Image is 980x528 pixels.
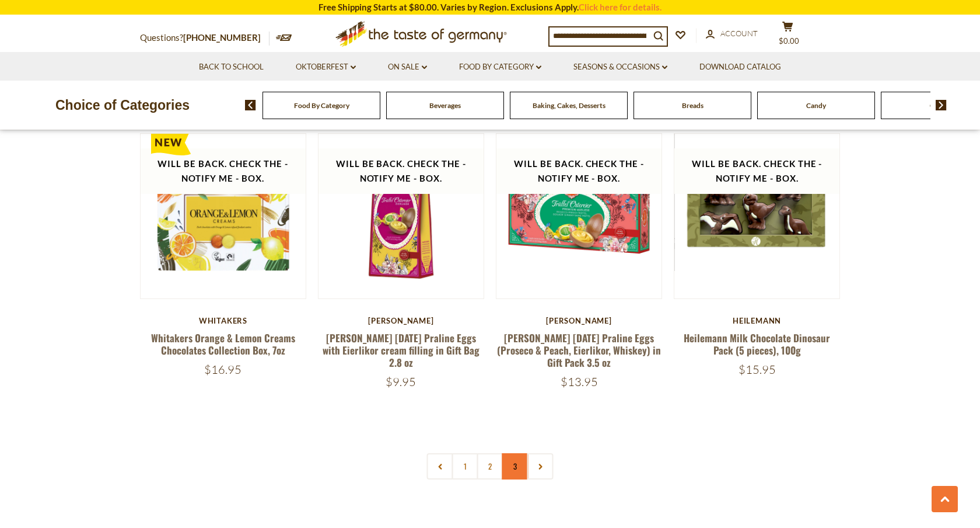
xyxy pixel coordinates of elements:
[199,61,264,74] a: Back to School
[674,134,839,271] img: Heilemann Milk Chocolate Dinosaur Pack (5 pieces), 100g
[684,331,830,357] a: Heilemann Milk Chocolate Dinosaur Pack (5 pieces), 100g
[699,61,781,74] a: Download Catalog
[318,316,484,325] div: [PERSON_NAME]
[561,374,598,389] span: $13.95
[806,101,826,110] a: Candy
[140,316,306,325] div: Whitakers
[779,36,799,46] span: $0.00
[204,362,242,377] span: $16.95
[502,453,528,480] a: 3
[140,30,269,46] p: Questions?
[674,316,840,325] div: Heilemann
[429,101,461,110] a: Beverages
[318,134,484,299] img: Reber Easter Praline Eggs with Eierlikor cream filling in Gift Bag 2.8 oz
[141,134,306,299] img: Whitakers Orange & Lemon Creams Chocolates Collection Box, 7oz
[720,29,758,38] span: Account
[496,134,661,299] img: Reber Easter Praline Eggs (Proseco & Peach, Eierlikor, Whiskey) in Gift Pack 3.5 oz
[579,2,661,12] a: Click here for details.
[296,61,356,74] a: Oktoberfest
[294,101,349,110] a: Food By Category
[183,32,261,43] a: [PHONE_NUMBER]
[245,100,256,110] img: previous arrow
[323,331,480,370] a: [PERSON_NAME] [DATE] Praline Eggs with Eierlikor cream filling in Gift Bag 2.8 oz
[452,453,478,480] a: 1
[496,316,662,325] div: [PERSON_NAME]
[682,101,703,110] a: Breads
[738,362,776,377] span: $15.95
[386,374,416,389] span: $9.95
[573,61,667,74] a: Seasons & Occasions
[770,21,805,50] button: $0.00
[459,61,541,74] a: Food By Category
[706,27,758,40] a: Account
[936,100,947,110] img: next arrow
[533,101,605,110] a: Baking, Cakes, Desserts
[388,61,427,74] a: On Sale
[497,331,661,370] a: [PERSON_NAME] [DATE] Praline Eggs (Proseco & Peach, Eierlikor, Whiskey) in Gift Pack 3.5 oz
[477,453,503,480] a: 2
[151,331,295,357] a: Whitakers Orange & Lemon Creams Chocolates Collection Box, 7oz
